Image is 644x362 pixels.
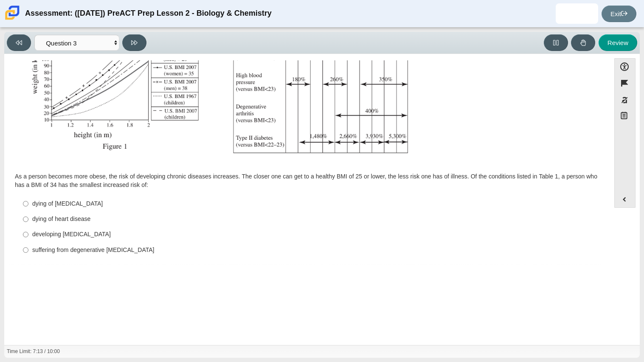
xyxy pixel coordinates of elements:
div: developing [MEDICAL_DATA] [32,230,595,239]
button: Raise Your Hand [571,34,595,51]
button: Notepad [614,108,636,126]
button: Flag item [614,75,636,91]
button: Review [599,34,637,51]
button: Open Accessibility Menu [614,58,636,75]
img: Carmen School of Science & Technology [3,4,21,22]
div: suffering from degenerative [MEDICAL_DATA] [32,246,595,255]
img: marialis.velazquez.HXfIk0 [570,7,584,20]
button: Toggle response masking [614,92,636,108]
a: Exit [602,6,636,22]
div: dying of [MEDICAL_DATA] [32,200,595,208]
div: Time Limit: 7:13 / 10:00 [7,348,60,355]
div: As a person becomes more obese, the risk of developing chronic diseases increases. The closer one... [15,173,599,189]
button: Expand menu. Displays the button labels. [615,191,635,207]
div: Assessment: ([DATE]) PreACT Prep Lesson 2 - Biology & Chemistry [25,3,272,24]
div: dying of heart disease [32,215,595,223]
a: Carmen School of Science & Technology [3,16,21,23]
div: Assessment items [8,58,606,270]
